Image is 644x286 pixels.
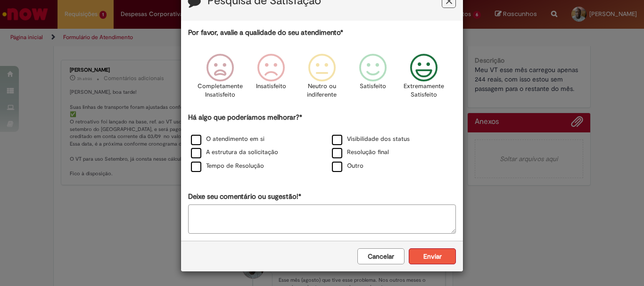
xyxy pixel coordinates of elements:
label: Por favor, avalie a qualidade do seu atendimento* [188,28,343,38]
label: A estrutura da solicitação [191,148,278,157]
p: Extremamente Satisfeito [404,82,444,99]
label: Deixe seu comentário ou sugestão!* [188,192,301,202]
label: Resolução final [332,148,389,157]
p: Neutro ou indiferente [305,82,339,99]
label: Visibilidade dos status [332,135,410,144]
label: Outro [332,162,363,171]
div: Completamente Insatisfeito [196,47,244,111]
button: Enviar [409,248,456,264]
button: Cancelar [357,248,405,264]
label: O atendimento em si [191,135,264,144]
p: Completamente Insatisfeito [198,82,243,99]
div: Há algo que poderíamos melhorar?* [188,113,456,173]
p: Insatisfeito [256,82,286,91]
p: Satisfeito [360,82,386,91]
div: Insatisfeito [247,47,295,111]
div: Neutro ou indiferente [298,47,346,111]
label: Tempo de Resolução [191,162,264,171]
div: Satisfeito [349,47,397,111]
div: Extremamente Satisfeito [400,47,448,111]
